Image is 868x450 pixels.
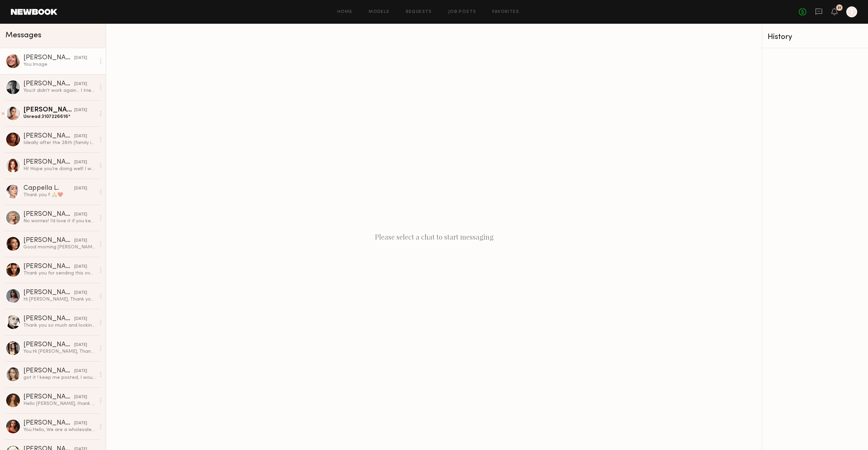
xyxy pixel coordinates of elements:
[23,237,74,244] div: [PERSON_NAME]
[23,315,74,322] div: [PERSON_NAME]
[74,159,87,166] div: [DATE]
[74,133,87,140] div: [DATE]
[74,368,87,374] div: [DATE]
[74,81,87,87] div: [DATE]
[74,185,87,192] div: [DATE]
[23,244,96,250] div: Good morning [PERSON_NAME]! Not a problem at all🙌🏻 changing it to 10-2pm.
[768,33,863,41] div: History
[23,133,74,140] div: [PERSON_NAME]
[23,401,96,407] div: Hello [PERSON_NAME], thank you for reaching, I charge 100$/h . For the self created content it’s ...
[23,114,96,120] div: Unread: 3107226616*
[74,238,87,244] div: [DATE]
[23,296,96,303] div: Hi [PERSON_NAME], Thank you for reaching out. I’m available and flexible on the dates as of now d...
[23,374,96,381] div: got it ! keep me posted, I would love to be apart :) & my hourly is 150
[23,192,96,198] div: Thank you !! 🙏❤️
[337,10,353,14] a: Home
[106,24,762,450] div: Please select a chat to start messaging
[23,87,96,94] div: You: it didn't work again... I tried to call them but no one picked up. I sent them an email, let...
[492,10,519,14] a: Favorites
[74,290,87,296] div: [DATE]
[74,107,87,114] div: [DATE]
[74,55,87,61] div: [DATE]
[23,348,96,355] div: You: Hi [PERSON_NAME], Thank you so much for your interest in our showroom modeling opportunity w...
[23,427,96,433] div: You: Hello, We are a wholesale evening gown brand, Ladivine, known for glamorous, elegant designs...
[837,6,841,10] div: 31
[23,322,96,329] div: Thank you so much and looking forward to hearing back from you soon! [PERSON_NAME]
[369,10,389,14] a: Models
[74,420,87,427] div: [DATE]
[23,270,96,277] div: Thank you for sending this over. I look forward to seeing you all!
[23,420,74,427] div: [PERSON_NAME]
[74,211,87,218] div: [DATE]
[23,140,96,146] div: Ideally after the 28th (family in town) but I could def swing the 27th ◡̈
[23,81,74,87] div: [PERSON_NAME]
[23,263,74,270] div: [PERSON_NAME]
[23,61,96,68] div: You: Image
[23,185,74,192] div: Cappella L.
[5,32,41,39] span: Messages
[23,159,74,166] div: [PERSON_NAME]
[23,394,74,401] div: [PERSON_NAME]
[74,342,87,348] div: [DATE]
[74,394,87,401] div: [DATE]
[406,10,432,14] a: Requests
[448,10,476,14] a: Job Posts
[23,107,74,114] div: [PERSON_NAME]
[23,289,74,296] div: [PERSON_NAME]
[74,264,87,270] div: [DATE]
[23,342,74,348] div: [PERSON_NAME]
[23,211,74,218] div: [PERSON_NAME]
[23,218,96,224] div: No worries! I’d love it if you kept me in mind! *Have you got anything upcoming? ☺️ Thanks again ...
[23,166,96,172] div: Hi! Hope you’re doing well! I wanted to reach out to let you guys know that I am also an influenc...
[23,368,74,374] div: [PERSON_NAME]
[74,316,87,322] div: [DATE]
[846,6,857,17] a: T
[23,55,74,61] div: [PERSON_NAME]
